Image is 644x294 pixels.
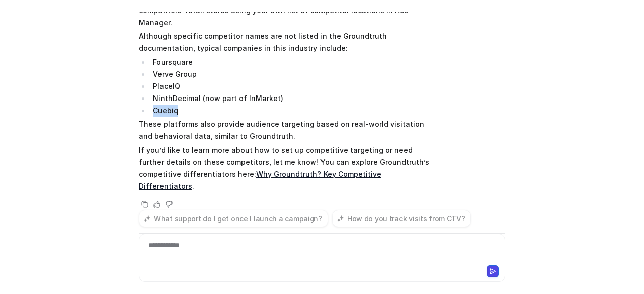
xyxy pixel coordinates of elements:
p: If you’d like to learn more about how to set up competitive targeting or need further details on ... [139,144,433,192]
p: These platforms also provide audience targeting based on real-world visitation and behavioral dat... [139,118,433,142]
p: Although specific competitor names are not listed in the Groundtruth documentation, typical compa... [139,30,433,54]
li: Foursquare [150,56,433,68]
button: What support do I get once I launch a campaign? [139,210,328,227]
li: NinthDecimal (now part of InMarket) [150,92,433,105]
li: Verve Group [150,68,433,80]
a: Why Groundtruth? Key Competitive Differentiators [139,170,381,190]
li: PlaceIQ [150,80,433,92]
li: Cuebiq [150,105,433,117]
button: How do you track visits from CTV? [332,210,471,227]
